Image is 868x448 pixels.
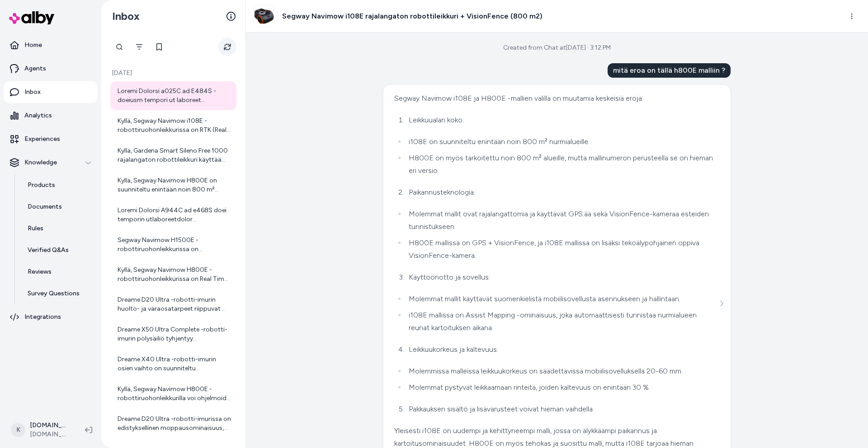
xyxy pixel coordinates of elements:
[110,111,236,140] a: Kyllä, Segway Navimow i108E -robottiruohonleikkurissa on RTK (Real Time Kinematic) -paikannustekn...
[4,34,98,56] a: Home
[24,135,60,144] p: Experiences
[608,63,731,78] div: mitä eroa on tällä h800E malliin ?
[118,415,231,433] div: Dreame D20 Ultra -robotti-imurissa on edistyksellinen moppausominaisuus, joka toimii automaattise...
[406,152,717,177] li: H800E on myös tarkoitettu noin 800 m² alueille, mutta mallinumeron perusteella se on hieman eri v...
[118,206,231,224] div: Loremi Dolorsi A944C ad e468S doei temporin utlaboreetdolor magnaaliquaenimadminimve, quisn exerc...
[118,117,231,135] div: Kyllä, Segway Navimow i108E -robottiruohonleikkurissa on RTK (Real Time Kinematic) -paikannustekn...
[112,9,140,23] h2: Inbox
[503,43,611,52] div: Created from Chat at [DATE] · 3:12 PM
[110,350,236,378] a: Dreame X40 Ultra -robotti-imurin osien vaihto on suunniteltu käyttäjäystävälliseksi, ja kuluvien ...
[110,69,236,78] p: [DATE]
[406,135,717,148] li: i108E on suunniteltu enintään noin 800 m² nurmialueille.
[28,181,55,190] p: Products
[30,430,71,439] span: [DOMAIN_NAME]
[110,171,236,200] a: Kyllä, Segway Navimow H800E on suunniteltu enintään noin 800 m² kokoisille nurmialueille, joten s...
[24,64,46,73] p: Agents
[406,365,717,378] li: Molemmissa malleissa leikkuukorkeus on säädettävissä mobiilisovelluksella 20-60 mm.
[406,343,717,356] li: Leikkuukorkeus ja kaltevuus:
[19,196,98,218] a: Documents
[30,421,71,430] p: [DOMAIN_NAME] Shopify
[406,186,717,199] li: Paikannusteknologia:
[19,261,98,283] a: Reviews
[24,313,61,322] p: Integrations
[24,88,41,97] p: Inbox
[118,295,231,313] div: Dreame D20 Ultra -robotti-imurin huolto- ja varaosatarpeet riippuvat käytöstä ja ympäristöstä, mu...
[4,81,98,103] a: Inbox
[24,158,57,167] p: Knowledge
[406,403,717,415] li: Pakkauksen sisältö ja lisävarusteet voivat hieman vaihdella.
[130,38,148,56] button: Filter
[118,87,231,105] div: Loremi Dolorsi a025C ad E484S -doeiusm tempori ut laboreet doloremag aliqu: 7. Enimadminim veni: ...
[19,239,98,261] a: Verified Q&As
[282,11,542,22] h3: Segway Navimow i108E rajalangaton robottileikkuri + VisionFence (800 m2)
[19,218,98,239] a: Rules
[110,201,236,229] a: Loremi Dolorsi A944C ad e468S doei temporin utlaboreetdolor magnaaliquaenimadminimve, quisn exerc...
[406,237,717,262] li: H800E mallissa on GPS + VisionFence, ja i108E mallissa on lisäksi tekoälypohjainen oppiva VisionF...
[4,306,98,328] a: Integrations
[118,176,231,194] div: Kyllä, Segway Navimow H800E on suunniteltu enintään noin 800 m² kokoisille nurmialueille, joten s...
[716,298,727,309] button: See more
[406,271,717,284] li: Käyttöönotto ja sovellus:
[110,260,236,289] a: Kyllä, Segway Navimow H800E -robottiruohonleikkurissa on Real Time Kinematic (RTK) -paikannustekn...
[4,58,98,79] a: Agents
[28,202,62,211] p: Documents
[110,141,236,170] a: Kyllä, Gardena Smart Sileno Free 1000 rajalangaton robottileikkuri käyttää RTK-tekniikkaa (Real T...
[110,81,236,110] a: Loremi Dolorsi a025C ad E484S -doeiusm tempori ut laboreet doloremag aliqu: 7. Enimadminim veni: ...
[28,246,69,255] p: Verified Q&As
[4,152,98,173] button: Knowledge
[254,6,274,27] img: Segway-navimow-i108E-1.jpg
[118,236,231,254] div: Segway Navimow H1500E -robottiruohonleikkurissa on turvallisuusominaisuuksia, kuten terien pysäht...
[406,381,717,394] li: Molemmat pystyvät leikkaamaan rinteitä, joiden kaltevuus on enintään 30 %.
[24,111,52,120] p: Analytics
[24,41,42,50] p: Home
[4,128,98,150] a: Experiences
[110,320,236,349] a: Dreame X50 Ultra Complete -robotti-imurin pölysäiliö tyhjentyy automaattisesti puhdistustelakkaan...
[118,325,231,343] div: Dreame X50 Ultra Complete -robotti-imurin pölysäiliö tyhjentyy automaattisesti puhdistustelakkaan...
[28,224,43,233] p: Rules
[406,293,717,305] li: Molemmat mallit käyttävät suomenkielistä mobiilisovellusta asennukseen ja hallintaan.
[110,379,236,408] a: Kyllä, Segway Navimow H800E -robottiruohonleikkurilla voi ohjelmoida useita erillisiä leikkuualue...
[28,289,80,298] p: Survey Questions
[19,283,98,304] a: Survey Questions
[406,208,717,233] li: Molemmat mallit ovat rajalangattomia ja käyttävät GPS:ää sekä VisionFence-kameraa esteiden tunnis...
[9,11,54,24] img: alby Logo
[118,355,231,373] div: Dreame X40 Ultra -robotti-imurin osien vaihto on suunniteltu käyttäjäystävälliseksi, ja kuluvien ...
[28,267,52,276] p: Reviews
[110,409,236,438] a: Dreame D20 Ultra -robotti-imurissa on edistyksellinen moppausominaisuus, joka toimii automaattise...
[406,114,717,126] li: Leikkuualan koko:
[118,266,231,284] div: Kyllä, Segway Navimow H800E -robottiruohonleikkurissa on Real Time Kinematic (RTK) -paikannustekn...
[218,38,236,56] button: Refresh
[110,230,236,259] a: Segway Navimow H1500E -robottiruohonleikkurissa on turvallisuusominaisuuksia, kuten terien pysäht...
[19,174,98,196] a: Products
[110,290,236,319] a: Dreame D20 Ultra -robotti-imurin huolto- ja varaosatarpeet riippuvat käytöstä ja ympäristöstä, mu...
[5,415,78,444] button: K[DOMAIN_NAME] Shopify[DOMAIN_NAME]
[4,105,98,126] a: Analytics
[118,385,231,403] div: Kyllä, Segway Navimow H800E -robottiruohonleikkurilla voi ohjelmoida useita erillisiä leikkuualue...
[394,92,717,105] div: Segway Navimow i108E ja H800E -mallien välillä on muutamia keskeisiä eroja:
[11,423,25,437] span: K
[406,309,717,334] li: i108E mallissa on Assist Mapping -ominaisuus, joka automaattisesti tunnistaa nurmialueen reunat k...
[118,146,231,164] div: Kyllä, Gardena Smart Sileno Free 1000 rajalangaton robottileikkuri käyttää RTK-tekniikkaa (Real T...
